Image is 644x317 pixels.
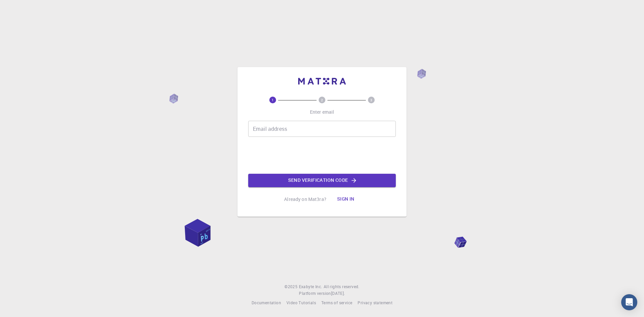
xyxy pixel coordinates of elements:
[272,98,274,102] text: 1
[358,300,392,305] span: Privacy statement
[299,283,322,290] a: Exabyte Inc.
[252,300,281,305] span: Documentation
[358,300,392,306] a: Privacy statement
[370,98,372,102] text: 3
[331,290,345,297] a: [DATE].
[321,300,352,306] a: Terms of service
[286,300,316,305] span: Video Tutorials
[252,300,281,306] a: Documentation
[271,142,373,168] iframe: reCAPTCHA
[284,283,299,290] span: © 2025
[299,290,331,297] span: Platform version
[321,300,352,305] span: Terms of service
[321,98,323,102] text: 2
[286,300,316,306] a: Video Tutorials
[324,283,360,290] span: All rights reserved.
[284,196,326,203] p: Already on Mat3ra?
[299,284,322,289] span: Exabyte Inc.
[310,109,334,115] p: Enter email
[621,294,637,310] div: Open Intercom Messenger
[248,174,396,187] button: Send verification code
[332,193,360,206] button: Sign in
[331,290,345,296] span: [DATE] .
